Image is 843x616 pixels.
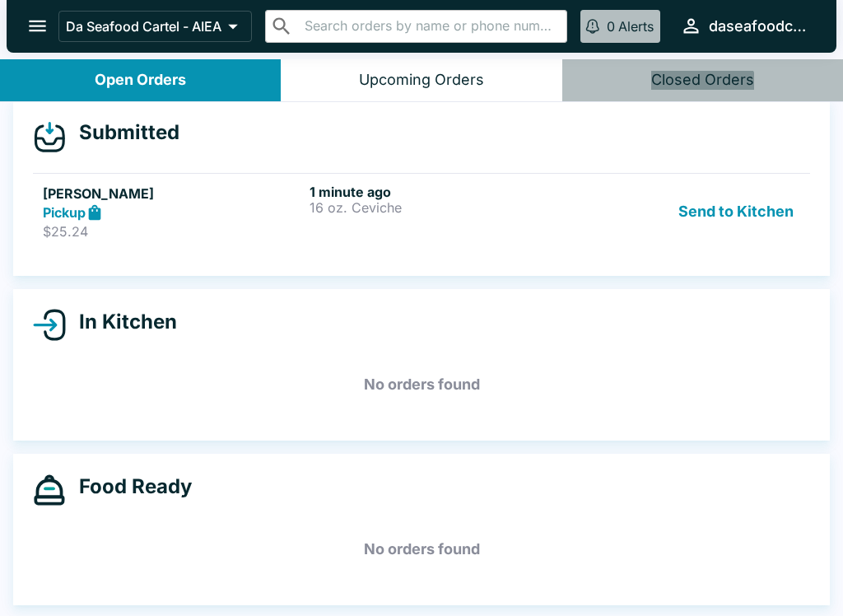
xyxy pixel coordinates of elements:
[43,223,303,240] p: $25.24
[33,173,810,250] a: [PERSON_NAME]Pickup$25.241 minute ago16 oz. CevicheSend to Kitchen
[310,184,570,200] h6: 1 minute ago
[673,8,817,44] button: daseafoodcartel
[58,11,252,42] button: Da Seafood Cartel - AIEA
[310,200,570,215] p: 16 oz. Ceviche
[95,71,186,90] div: Open Orders
[33,355,810,414] h5: No orders found
[43,184,303,203] h5: [PERSON_NAME]
[359,71,484,90] div: Upcoming Orders
[618,18,654,35] p: Alerts
[43,204,86,221] strong: Pickup
[66,474,192,499] h4: Food Ready
[66,310,177,334] h4: In Kitchen
[300,15,560,38] input: Search orders by name or phone number
[607,18,615,35] p: 0
[33,520,810,579] h5: No orders found
[672,184,800,240] button: Send to Kitchen
[66,18,221,35] p: Da Seafood Cartel - AIEA
[16,5,58,47] button: open drawer
[651,71,754,90] div: Closed Orders
[66,120,179,145] h4: Submitted
[709,16,810,36] div: daseafoodcartel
